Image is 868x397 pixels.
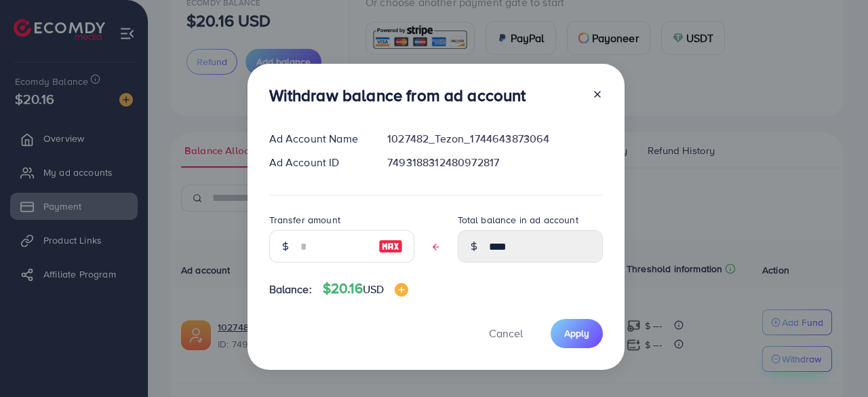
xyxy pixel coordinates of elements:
[258,131,377,147] div: Ad Account Name
[269,213,340,227] label: Transfer amount
[489,326,523,341] span: Cancel
[472,319,540,348] button: Cancel
[363,282,384,297] span: USD
[810,336,858,387] iframe: Chat
[323,280,408,297] h4: $20.16
[376,155,613,170] div: 7493188312480972817
[376,131,613,147] div: 1027482_Tezon_1744643873064
[258,155,377,170] div: Ad Account ID
[395,283,408,297] img: image
[269,86,526,105] h3: Withdraw balance from ad account
[458,213,578,227] label: Total balance in ad account
[269,282,312,297] span: Balance:
[378,238,403,254] img: image
[551,319,603,348] button: Apply
[564,326,589,340] span: Apply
